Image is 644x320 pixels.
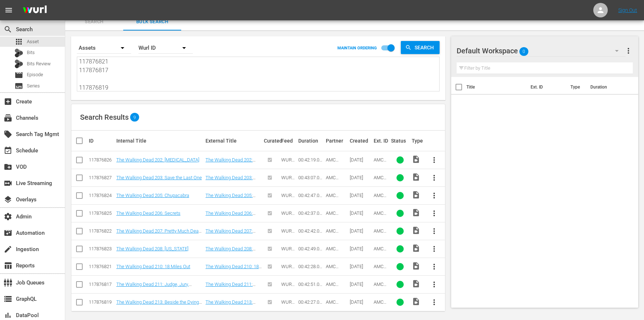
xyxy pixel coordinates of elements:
[89,228,114,234] div: 117876822
[298,138,324,144] div: Duration
[350,246,371,251] div: [DATE]
[116,299,202,310] a: The Walking Dead 213: Beside the Dying Fire
[412,244,420,253] span: Video
[264,138,279,144] div: Curated
[430,191,439,200] span: more_vert
[298,210,324,216] div: 00:42:37.000
[374,210,387,232] span: AMCNVR0000020842
[624,46,633,55] span: more_vert
[374,246,387,268] span: AMCNVR0000020844
[326,282,345,292] span: AMC Networks
[298,157,324,163] div: 00:42:19.000
[618,7,637,13] a: Sign Out
[350,299,371,305] div: [DATE]
[14,37,23,46] span: Asset
[281,228,295,239] span: WURL Feed
[205,193,255,204] a: The Walking Dead 205: Chupacabra
[326,228,345,239] span: AMC Networks
[425,258,443,275] button: more_vert
[89,246,114,251] div: 117876823
[298,246,324,251] div: 00:42:49.000
[205,175,255,186] a: The Walking Dead 203: Save the Last One
[4,25,12,34] span: Search
[401,41,440,54] button: Search
[298,264,324,269] div: 00:42:28.000
[4,146,12,155] span: Schedule
[350,138,371,144] div: Created
[281,264,295,275] span: WURL Feed
[298,193,324,198] div: 00:42:47.000
[116,193,189,198] a: The Walking Dead 205: Chupacabra
[326,138,348,144] div: Partner
[374,228,387,250] span: AMCNVR0000020843
[116,157,199,163] a: The Walking Dead 202: [MEDICAL_DATA]
[350,264,371,269] div: [DATE]
[326,264,345,275] span: AMC Networks
[374,193,387,214] span: AMCNVR0000020841
[4,195,12,204] span: Overlays
[138,38,193,58] div: Wurl ID
[374,282,387,303] span: AMCNVR0000020847
[586,77,630,97] th: Duration
[89,157,114,163] div: 117876826
[326,210,345,221] span: AMC Networks
[4,278,12,287] span: Job Queues
[4,114,12,122] span: Channels
[89,193,114,198] div: 117876824
[457,41,626,61] div: Default Workspace
[4,179,12,188] span: Live Streaming
[4,6,13,15] span: menu
[116,210,180,216] a: The Walking Dead 206: Secrets
[77,38,131,58] div: Assets
[526,77,566,97] th: Ext. ID
[14,71,23,79] span: Episode
[14,60,23,68] div: Bits Review
[27,60,51,67] span: Bits Review
[430,156,439,164] span: more_vert
[430,262,439,271] span: more_vert
[412,208,420,217] span: Video
[4,261,12,270] span: Reports
[425,294,443,311] button: more_vert
[337,46,377,50] p: MAINTAIN ORDERING
[281,210,295,221] span: WURL Feed
[298,228,324,234] div: 00:42:42.000
[298,175,324,180] div: 00:43:07.000
[4,130,12,139] span: Search Tag Mgmt
[391,138,410,144] div: Status
[326,246,345,257] span: AMC Networks
[89,264,114,269] div: 117876821
[79,58,439,91] textarea: 117876826 117876827 117876824 117876825 117876822 117876823 117876821 117876817 117876819
[281,193,295,204] span: WURL Feed
[80,113,129,122] span: Search Results
[466,77,526,97] th: Title
[430,209,439,218] span: more_vert
[430,280,439,289] span: more_vert
[205,246,255,257] a: The Walking Dead 208: [US_STATE]
[326,193,345,204] span: AMC Networks
[430,173,439,182] span: more_vert
[326,175,345,186] span: AMC Networks
[425,187,443,204] button: more_vert
[412,173,420,181] span: Video
[116,282,192,292] a: The Walking Dead 211: Judge, Jury, Executioner
[130,115,139,120] span: 9
[205,282,255,292] a: The Walking Dead 211: Judge, Jury, Executioner
[116,264,190,269] a: The Walking Dead 210: 18 Miles Out
[374,175,387,197] span: AMCNVR0000020839
[205,157,255,168] a: The Walking Dead 202: [MEDICAL_DATA]
[4,212,12,221] span: Admin
[350,175,371,180] div: [DATE]
[519,44,528,59] span: 0
[89,138,114,144] div: ID
[14,82,23,90] span: Series
[350,282,371,287] div: [DATE]
[281,157,295,168] span: WURL Feed
[27,71,43,78] span: Episode
[205,228,258,239] a: The Walking Dead 207: Pretty Much Dead Already
[281,299,295,310] span: WURL Feed
[412,138,423,144] div: Type
[425,276,443,293] button: more_vert
[412,155,420,164] span: Video
[89,175,114,180] div: 117876827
